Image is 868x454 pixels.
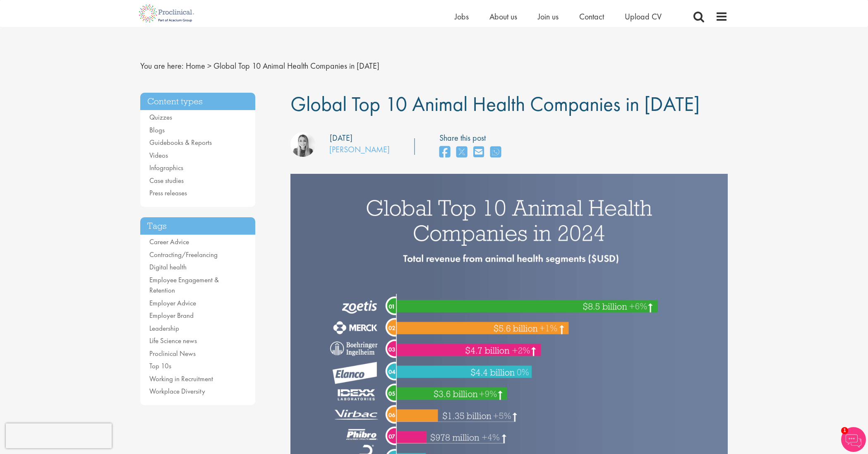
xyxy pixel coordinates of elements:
[455,11,469,22] a: Jobs
[149,374,213,383] a: Working in Recruitment
[290,132,315,157] img: Hannah Burke
[149,311,194,320] a: Employer Brand
[329,144,390,155] a: [PERSON_NAME]
[490,144,501,161] a: share on whats app
[149,361,171,370] a: Top 10s
[213,60,379,71] span: Global Top 10 Animal Health Companies in [DATE]
[149,250,218,259] a: Contracting/Freelancing
[140,217,255,235] h3: Tags
[149,262,187,271] a: Digital health
[841,427,848,434] span: 1
[149,163,183,172] a: Infographics
[149,387,205,396] a: Workplace Diversity
[330,132,352,144] div: [DATE]
[6,423,112,448] iframe: reCAPTCHA
[579,11,604,22] a: Contact
[140,60,184,71] span: You are here:
[149,237,189,246] a: Career Advice
[207,60,211,71] span: >
[149,298,196,307] a: Employer Advice
[489,11,517,22] a: About us
[149,188,187,197] a: Press releases
[149,151,168,160] a: Videos
[149,176,184,185] a: Case studies
[473,144,484,161] a: share on email
[149,324,179,333] a: Leadership
[149,349,196,358] a: Proclinical News
[439,144,450,161] a: share on facebook
[439,132,505,144] label: Share this post
[186,60,205,71] a: breadcrumb link
[625,11,662,22] a: Upload CV
[149,138,212,147] a: Guidebooks & Reports
[140,93,255,110] h3: Content types
[456,144,467,161] a: share on twitter
[290,91,700,117] span: Global Top 10 Animal Health Companies in [DATE]
[149,336,197,345] a: Life Science news
[841,427,866,452] img: Chatbot
[149,275,219,295] a: Employee Engagement & Retention
[149,113,172,122] a: Quizzes
[149,125,165,135] a: Blogs
[538,11,559,22] a: Join us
